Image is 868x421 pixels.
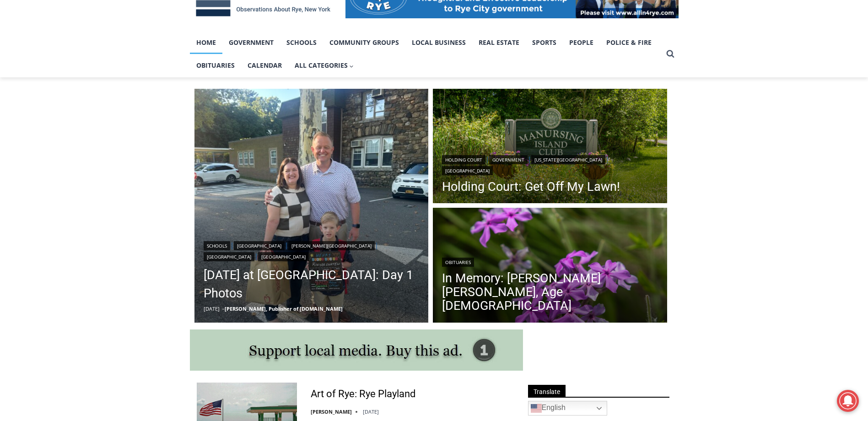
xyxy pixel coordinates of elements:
[363,408,379,415] time: [DATE]
[0,92,92,114] a: Open Tues. - Sun. [PHONE_NUMBER]
[442,258,474,267] a: Obituaries
[204,305,220,312] time: [DATE]
[204,239,420,261] div: | | | |
[220,89,443,114] a: Intern @ [DOMAIN_NAME]
[563,31,600,54] a: People
[442,153,658,175] div: | | |
[531,155,605,164] a: [US_STATE][GEOGRAPHIC_DATA]
[225,305,343,312] a: [PERSON_NAME], Publisher of [DOMAIN_NAME]
[472,31,526,54] a: Real Estate
[311,388,415,401] a: Art of Rye: Rye Playland
[3,94,90,129] span: Open Tues. - Sun. [PHONE_NUMBER]
[222,31,280,54] a: Government
[662,46,679,62] button: View Search Form
[489,155,528,164] a: Government
[190,54,241,77] a: Obituaries
[190,329,523,371] img: support local media, buy this ad
[288,54,361,77] button: Child menu of All Categories
[239,91,424,112] span: Intern @ [DOMAIN_NAME]
[231,0,432,89] div: "[PERSON_NAME] and I covered the [DATE] Parade, which was a really eye opening experience as I ha...
[528,401,607,416] a: English
[190,31,222,54] a: Home
[442,271,658,313] a: In Memory: [PERSON_NAME] [PERSON_NAME], Age [DEMOGRAPHIC_DATA]
[94,57,135,109] div: "the precise, almost orchestrated movements of cutting and assembling sushi and [PERSON_NAME] mak...
[204,266,420,302] a: [DATE] at [GEOGRAPHIC_DATA]: Day 1 Photos
[222,305,225,312] span: –
[526,31,563,54] a: Sports
[194,89,429,323] img: (PHOTO: Henry arrived for his first day of Kindergarten at Midland Elementary School. He likes cu...
[311,408,352,415] a: [PERSON_NAME]
[280,31,323,54] a: Schools
[258,252,309,261] a: [GEOGRAPHIC_DATA]
[288,241,375,250] a: [PERSON_NAME][GEOGRAPHIC_DATA]
[241,54,288,77] a: Calendar
[442,155,485,164] a: Holding Court
[433,89,667,206] a: Read More Holding Court: Get Off My Lawn!
[190,31,662,77] nav: Primary Navigation
[433,208,667,325] a: Read More In Memory: Barbara Porter Schofield, Age 90
[600,31,658,54] a: Police & Fire
[433,89,667,206] img: (PHOTO: Manursing Island Club in Rye. File photo, 2024. Credit: Justin Gray.)
[433,208,667,325] img: (PHOTO: Kim Eierman of EcoBeneficial designed and oversaw the installation of native plant beds f...
[234,241,285,250] a: [GEOGRAPHIC_DATA]
[531,403,542,414] img: en
[204,252,254,261] a: [GEOGRAPHIC_DATA]
[528,385,566,397] span: Translate
[442,180,658,194] a: Holding Court: Get Off My Lawn!
[323,31,405,54] a: Community Groups
[442,166,493,175] a: [GEOGRAPHIC_DATA]
[194,89,429,323] a: Read More First Day of School at Rye City Schools: Day 1 Photos
[204,241,230,250] a: Schools
[405,31,472,54] a: Local Business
